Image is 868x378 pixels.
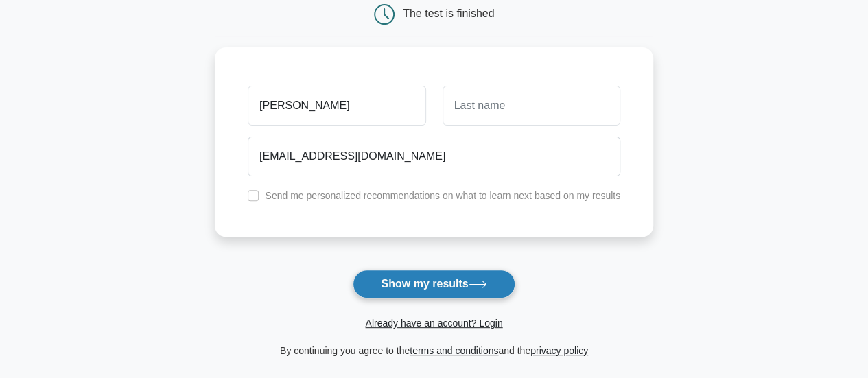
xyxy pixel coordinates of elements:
div: By continuing you agree to the and the [207,342,661,359]
a: terms and conditions [410,345,498,356]
input: First name [248,86,425,126]
input: Email [248,137,620,176]
input: Last name [443,86,620,126]
button: Show my results [353,270,515,298]
a: Already have an account? Login [365,318,502,329]
a: privacy policy [530,345,588,356]
div: The test is finished [403,8,494,19]
label: Send me personalized recommendations on what to learn next based on my results [265,190,620,201]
